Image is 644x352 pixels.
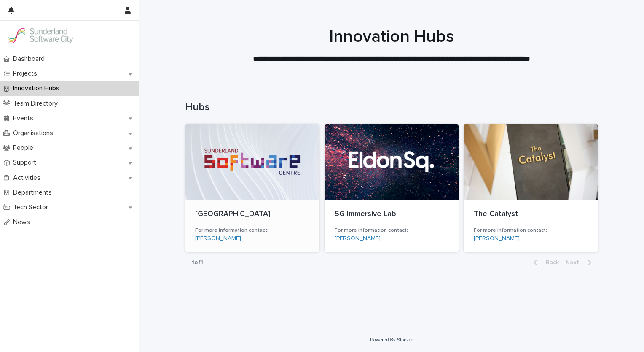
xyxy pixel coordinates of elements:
p: The Catalyst [474,210,588,219]
a: The CatalystFor more information contact:[PERSON_NAME] [464,124,598,252]
a: [PERSON_NAME] [195,235,241,242]
p: Activities [10,174,47,182]
h3: For more information contact: [335,227,449,234]
p: Support [10,159,43,167]
p: Innovation Hubs [10,84,66,92]
p: Events [10,114,40,122]
h1: Innovation Hubs [185,27,598,47]
p: 1 of 1 [185,252,210,273]
p: Organisations [10,129,60,137]
span: Back [541,260,559,265]
h3: For more information contact: [195,227,309,234]
p: Team Directory [10,100,64,108]
p: News [10,218,37,226]
p: 5G Immersive Lab [335,210,449,219]
img: Kay6KQejSz2FjblR6DWv [7,27,74,44]
a: 5G Immersive LabFor more information contact:[PERSON_NAME] [325,124,459,252]
p: Tech Sector [10,203,55,211]
p: People [10,144,40,152]
button: Back [527,259,562,266]
p: Dashboard [10,55,51,63]
a: [GEOGRAPHIC_DATA]For more information contact:[PERSON_NAME] [185,124,319,252]
p: Departments [10,189,59,197]
a: Powered By Stacker [370,337,413,342]
h3: For more information contact: [474,227,588,234]
p: Projects [10,70,44,78]
span: Next [566,260,584,265]
p: [GEOGRAPHIC_DATA] [195,210,309,219]
a: [PERSON_NAME] [474,235,520,242]
a: [PERSON_NAME] [335,235,381,242]
button: Next [562,259,598,266]
h1: Hubs [185,101,598,114]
